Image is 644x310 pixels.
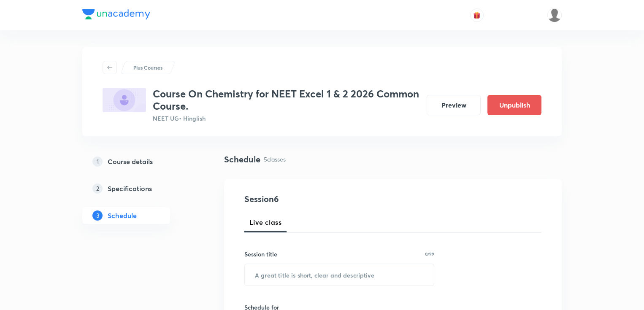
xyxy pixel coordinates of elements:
p: NEET UG • Hinglish [153,114,420,123]
h4: Session 6 [244,193,398,205]
p: 1 [92,156,103,167]
h4: Schedule [224,153,260,166]
img: VIVEK [547,8,562,22]
button: Preview [427,95,481,115]
h5: Course details [108,156,153,167]
img: FD37B857-AF00-41AB-99A5-29EE25D2B136_plus.png [103,88,146,112]
button: Unpublish [487,95,541,115]
img: Company Logo [82,9,150,19]
h3: Course On Chemistry for NEET Excel 1 & 2 2026 Common Course. [153,88,420,112]
p: 5 classes [264,155,286,164]
span: Live class [249,217,281,227]
h5: Schedule [108,210,137,221]
p: Plus Courses [133,64,162,71]
p: 3 [92,210,103,221]
p: 2 [92,183,103,194]
a: 1Course details [82,153,197,170]
h5: Specifications [108,183,152,194]
a: 2Specifications [82,180,197,197]
button: avatar [470,8,484,22]
h6: Session title [244,250,277,259]
img: avatar [473,11,481,19]
a: Company Logo [82,9,150,22]
p: 0/99 [425,252,434,256]
input: A great title is short, clear and descriptive [245,264,434,286]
